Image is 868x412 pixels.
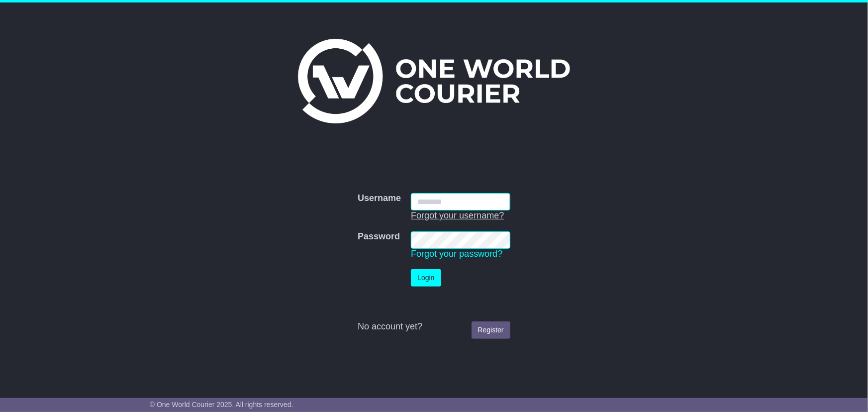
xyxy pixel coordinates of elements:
span: © One World Courier 2025. All rights reserved. [150,401,293,409]
img: One World [298,39,570,123]
button: Login [411,269,441,287]
label: Username [358,193,401,204]
div: No account yet? [358,321,510,332]
a: Forgot your username? [411,210,504,220]
label: Password [358,231,400,242]
a: Register [472,321,510,339]
a: Forgot your password? [411,249,502,259]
